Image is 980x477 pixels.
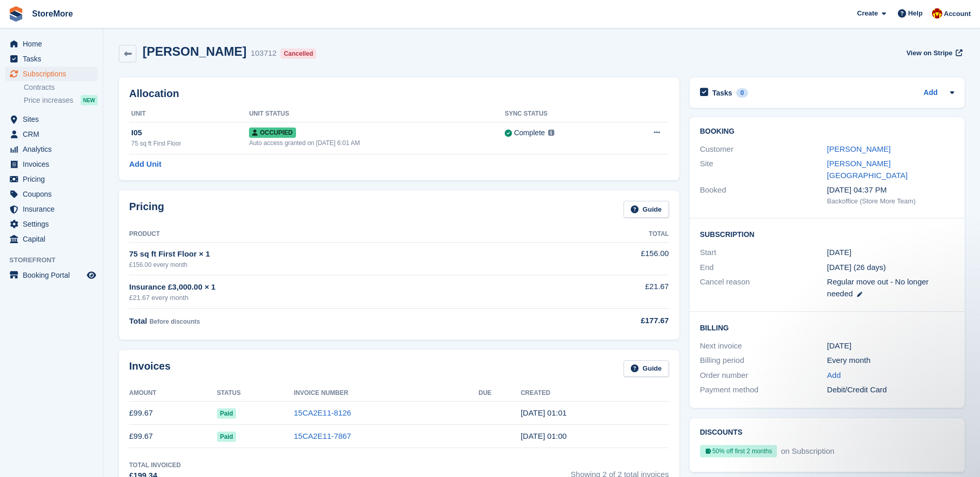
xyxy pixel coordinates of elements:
div: Cancel reason [700,276,827,299]
div: Order number [700,370,827,381]
div: Total Invoiced [129,460,181,470]
h2: [PERSON_NAME] [143,44,246,58]
a: StoreMore [28,5,77,22]
h2: Tasks [712,88,733,98]
span: Settings [23,217,85,231]
a: menu [5,202,98,216]
a: Price increases NEW [24,94,98,106]
div: 75 sq ft First Floor × 1 [129,248,537,260]
th: Unit Status [249,106,505,122]
div: Billing period [700,355,827,367]
a: menu [5,217,98,231]
span: Create [857,8,878,19]
a: menu [5,67,98,81]
div: Every month [827,355,954,367]
div: Complete [514,128,545,138]
span: Regular move out - No longer needed [827,277,929,298]
span: Analytics [23,142,85,156]
div: Cancelled [281,49,316,59]
span: Invoices [23,157,85,171]
a: menu [5,142,98,156]
div: Backoffice (Store More Team) [827,196,954,206]
a: View on Stripe [902,44,965,61]
span: Tasks [23,52,85,66]
span: View on Stripe [906,48,952,58]
h2: Allocation [129,88,669,100]
div: Site [700,158,827,181]
td: £156.00 [537,242,669,275]
span: Occupied [249,128,295,138]
div: Start [700,247,827,259]
a: menu [5,268,98,282]
span: Booking Portal [23,268,85,282]
div: 50% off first 2 months [700,445,777,457]
time: 2025-08-28 00:00:08 UTC [521,432,567,440]
span: on Subscription [779,447,834,455]
a: menu [5,52,98,66]
a: menu [5,157,98,171]
span: Subscriptions [23,67,85,81]
a: Guide [624,201,669,218]
div: £177.67 [537,315,669,327]
span: Price increases [24,96,73,105]
span: Capital [23,232,85,246]
a: menu [5,232,98,246]
th: Due [478,385,521,402]
div: £156.00 every month [129,260,537,269]
a: menu [5,112,98,126]
h2: Invoices [129,360,170,377]
span: Pricing [23,172,85,186]
span: [DATE] (26 days) [827,263,886,272]
span: Storefront [9,255,103,265]
div: [DATE] 04:37 PM [827,184,954,196]
th: Total [537,226,669,243]
div: 75 sq ft First Floor [131,139,249,148]
div: End [700,262,827,274]
a: menu [5,37,98,51]
th: Status [217,385,294,402]
span: Sites [23,112,85,126]
div: Customer [700,144,827,155]
div: I05 [131,127,249,139]
div: Payment method [700,384,827,396]
a: menu [5,187,98,201]
div: Debit/Credit Card [827,384,954,396]
td: £99.67 [129,425,217,448]
div: Booked [700,184,827,206]
a: 15CA2E11-7867 [294,432,351,440]
td: £99.67 [129,402,217,425]
span: Coupons [23,187,85,201]
img: stora-icon-8386f47178a22dfd0bd8f6a31ec36ba5ce8667c1dd55bd0f319d3a0aa187defe.svg [8,6,24,22]
a: 15CA2E11-8126 [294,408,351,417]
time: 2025-09-28 00:01:22 UTC [521,408,567,417]
th: Invoice Number [294,385,479,402]
span: Home [23,37,85,51]
h2: Pricing [129,201,164,218]
div: Next invoice [700,340,827,352]
span: Paid [217,408,236,419]
a: Contracts [24,83,98,92]
a: menu [5,172,98,186]
a: Add [924,87,938,99]
th: Amount [129,385,217,402]
th: Created [521,385,669,402]
div: [DATE] [827,340,954,352]
span: Before discounts [149,318,200,325]
h2: Billing [700,322,954,332]
th: Product [129,226,537,243]
div: 103712 [251,47,276,59]
h2: Subscription [700,229,954,239]
th: Sync Status [505,106,619,122]
a: Preview store [85,269,98,281]
th: Unit [129,106,249,122]
span: Help [908,8,923,19]
a: Add [827,370,841,381]
div: £21.67 every month [129,293,537,303]
a: [PERSON_NAME] [827,145,891,153]
a: [PERSON_NAME][GEOGRAPHIC_DATA] [827,159,908,180]
h2: Booking [700,128,954,136]
div: Auto access granted on [DATE] 6:01 AM [249,138,505,148]
span: Account [944,9,971,19]
span: CRM [23,127,85,141]
a: menu [5,127,98,141]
